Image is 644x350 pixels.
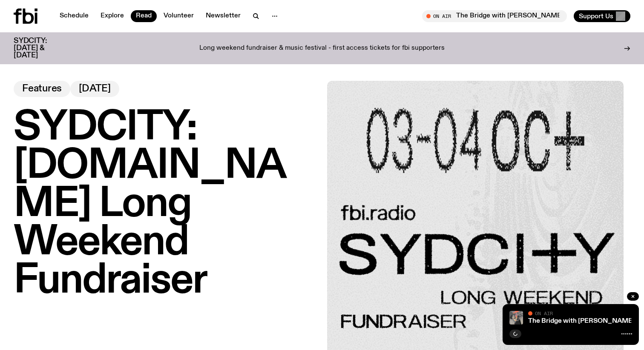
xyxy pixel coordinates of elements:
a: The Bridge with [PERSON_NAME] [528,318,635,324]
span: On Air [535,310,553,316]
p: Long weekend fundraiser & music festival - first access tickets for fbi supporters [199,45,445,52]
span: [DATE] [79,84,111,94]
h3: SYDCITY: [DATE] & [DATE] [14,37,68,59]
a: Explore [95,10,129,22]
a: Read [131,10,157,22]
button: On AirThe Bridge with [PERSON_NAME] [422,10,567,22]
h1: SYDCITY: [DOMAIN_NAME] Long Weekend Fundraiser [14,109,317,300]
a: Schedule [55,10,94,22]
span: Support Us [579,12,613,20]
span: Features [22,84,62,94]
a: Volunteer [158,10,199,22]
a: Newsletter [201,10,246,22]
button: Support Us [574,10,630,22]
